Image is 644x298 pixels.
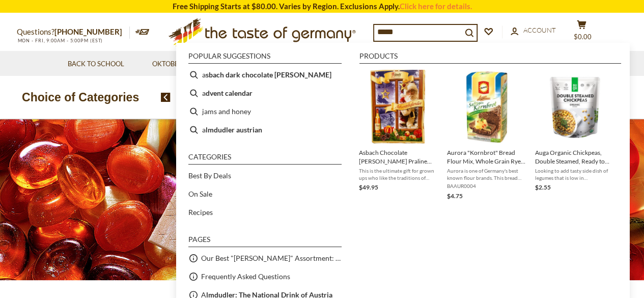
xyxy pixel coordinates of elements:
[184,66,346,84] li: asbach dark chocolate brandy
[17,25,130,39] p: Questions?
[447,192,463,200] span: $4.75
[355,66,443,205] li: Asbach Chocolate Brandy Praline Advent Calendar 9.1 oz
[447,182,527,189] span: BAAUR0004
[447,70,527,201] a: Aurora "Kornbrot" Bread Flour Mix, Whole Grain Rye and Wheat, 17.5 ozAurora is one of Germany's b...
[400,2,472,11] a: Click here for details.
[447,167,527,181] span: Aurora is one of Germany's best known flour brands. This bread making flour mix contains 50% whea...
[443,66,531,205] li: Aurora "Kornbrot" Bread Flour Mix, Whole Grain Rye and Wheat, 17.5 oz
[535,148,615,166] span: Auga Organic Chickpeas, Double Steamed, Ready to Eat, 5.3 oz.
[359,148,439,166] span: Asbach Chocolate [PERSON_NAME] Praline Advent Calendar 9.1 oz
[184,167,346,185] li: Best By Deals
[188,170,231,181] a: Best By Deals
[535,70,615,201] a: Auga Double Steamed ChickpeasAuga Organic Chickpeas, Double Steamed, Ready to Eat, 5.3 oz.Looking...
[188,236,342,247] li: Pages
[359,52,621,64] li: Products
[535,167,615,181] span: Looking to add tasty side dish of legumes that is low in carbohydrates and high in protein and ot...
[152,59,205,70] a: Oktoberfest
[447,148,527,166] span: Aurora "Kornbrot" Bread Flour Mix, Whole Grain Rye and Wheat, 17.5 oz
[184,185,346,203] li: On Sale
[574,33,592,41] span: $0.00
[184,267,346,286] li: Frequently Asked Questions
[206,124,262,136] b: lmdudler austrian
[184,121,346,139] li: almdudler austrian
[188,52,342,64] li: Popular suggestions
[188,206,213,218] a: Recipes
[511,25,556,36] a: Account
[538,70,612,144] img: Auga Double Steamed Chickpeas
[206,87,253,99] b: dvent calendar
[523,26,556,34] span: Account
[17,38,103,43] span: MON - FRI, 9:00AM - 5:00PM (EST)
[359,183,378,191] span: $49.95
[567,20,597,45] button: $0.00
[54,27,122,36] a: [PHONE_NUMBER]
[68,59,124,70] a: Back to School
[535,183,551,191] span: $2.55
[184,203,346,222] li: Recipes
[188,188,212,200] a: On Sale
[184,249,346,267] li: Our Best "[PERSON_NAME]" Assortment: 33 Choices For The Grillabend
[359,70,439,201] a: Asbach Chocolate [PERSON_NAME] Praline Advent Calendar 9.1 ozThis is the ultimate gift for grown ...
[201,252,342,264] a: Our Best "[PERSON_NAME]" Assortment: 33 Choices For The Grillabend
[184,84,346,102] li: advent calendar
[161,93,171,102] img: previous arrow
[184,102,346,121] li: jams and honey
[206,69,331,80] b: sbach dark chocolate [PERSON_NAME]
[359,167,439,181] span: This is the ultimate gift for grown ups who like the traditions of December: an advent calendar f...
[188,153,342,165] li: Categories
[201,270,290,282] a: Frequently Asked Questions
[531,66,619,205] li: Auga Organic Chickpeas, Double Steamed, Ready to Eat, 5.3 oz.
